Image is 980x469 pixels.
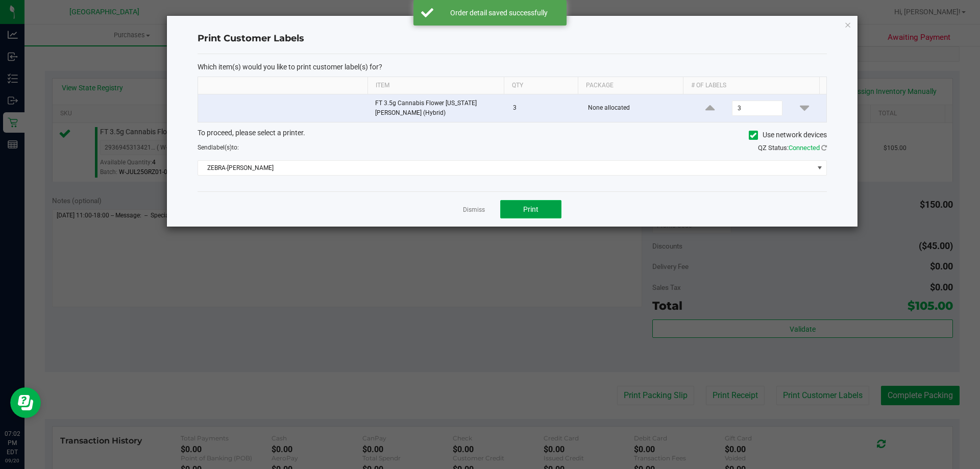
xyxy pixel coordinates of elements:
[582,94,689,122] td: None allocated
[507,94,582,122] td: 3
[504,77,578,94] th: Qty
[439,8,559,18] div: Order detail saved successfully
[463,206,485,214] a: Dismiss
[198,32,827,45] h4: Print Customer Labels
[211,144,232,151] span: label(s)
[198,144,239,151] span: Send to:
[749,130,827,140] label: Use network devices
[500,200,561,218] button: Print
[198,161,814,175] span: ZEBRA-[PERSON_NAME]
[10,387,41,418] iframe: Resource center
[190,128,835,143] div: To proceed, please select a printer.
[198,62,827,71] p: Which item(s) would you like to print customer label(s) for?
[367,77,504,94] th: Item
[578,77,683,94] th: Package
[683,77,819,94] th: # of labels
[789,144,820,152] span: Connected
[758,144,827,152] span: QZ Status:
[523,205,538,213] span: Print
[369,94,507,122] td: FT 3.5g Cannabis Flower [US_STATE][PERSON_NAME] (Hybrid)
